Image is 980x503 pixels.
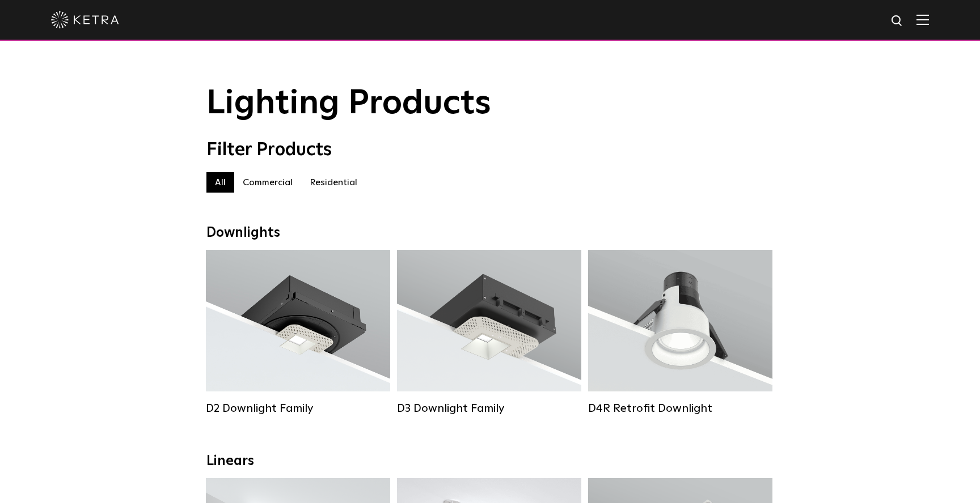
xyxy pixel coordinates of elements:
[890,14,905,28] img: search icon
[206,453,774,470] div: Linears
[51,11,119,28] img: ketra-logo-2019-white
[397,402,581,415] div: D3 Downlight Family
[588,402,772,415] div: D4R Retrofit Downlight
[234,172,301,193] label: Commercial
[301,172,366,193] label: Residential
[206,172,234,193] label: All
[916,14,929,25] img: Hamburger%20Nav.svg
[206,402,390,415] div: D2 Downlight Family
[206,87,491,121] span: Lighting Products
[206,250,390,415] a: D2 Downlight Family Lumen Output:1200Colors:White / Black / Gloss Black / Silver / Bronze / Silve...
[206,139,774,161] div: Filter Products
[397,250,581,415] a: D3 Downlight Family Lumen Output:700 / 900 / 1100Colors:White / Black / Silver / Bronze / Paintab...
[206,225,774,241] div: Downlights
[588,250,772,415] a: D4R Retrofit Downlight Lumen Output:800Colors:White / BlackBeam Angles:15° / 25° / 40° / 60°Watta...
